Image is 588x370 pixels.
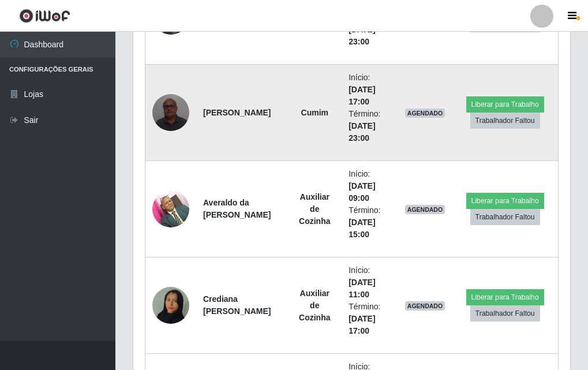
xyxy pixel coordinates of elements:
time: [DATE] 17:00 [349,85,375,106]
span: AGENDADO [405,109,445,118]
img: 1755289367859.jpeg [152,272,189,338]
time: [DATE] 15:00 [349,218,375,239]
strong: Auxiliar de Cozinha [299,192,330,226]
time: [DATE] 09:00 [349,181,375,203]
strong: Cumim [301,108,328,117]
time: [DATE] 23:00 [349,121,375,143]
button: Liberar para Trabalho [466,193,544,209]
button: Trabalhador Faltou [470,209,540,225]
li: Início: [349,264,391,301]
button: Trabalhador Faltou [470,305,540,322]
li: Término: [349,301,391,337]
li: Término: [349,108,391,144]
img: 1696633229263.jpeg [152,88,189,137]
strong: Averaldo da [PERSON_NAME] [203,198,271,219]
strong: Crediana [PERSON_NAME] [203,294,271,316]
time: [DATE] 11:00 [349,278,375,299]
img: CoreUI Logo [19,9,70,23]
button: Trabalhador Faltou [470,113,540,129]
strong: Auxiliar de Cozinha [299,289,330,322]
li: Início: [349,72,391,108]
span: AGENDADO [405,301,445,311]
time: [DATE] 17:00 [349,314,375,335]
li: Término: [349,204,391,241]
img: 1697117733428.jpeg [152,184,189,233]
li: Início: [349,168,391,204]
strong: [PERSON_NAME] [203,108,271,117]
span: AGENDADO [405,205,445,214]
button: Liberar para Trabalho [466,289,544,305]
button: Liberar para Trabalho [466,96,544,113]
